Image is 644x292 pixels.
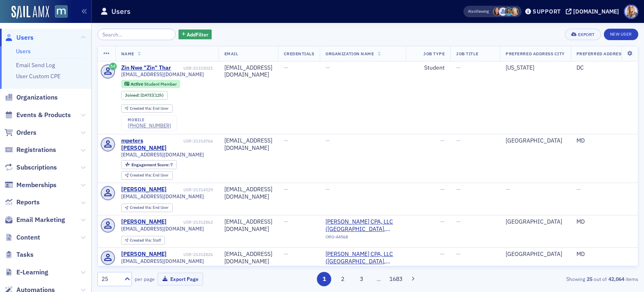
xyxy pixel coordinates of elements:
[440,186,445,193] span: —
[121,171,173,180] div: Created Via: End User
[121,251,167,258] a: [PERSON_NAME]
[456,250,461,258] span: —
[284,186,288,193] span: —
[121,152,204,158] span: [EMAIL_ADDRESS][DOMAIN_NAME]
[16,145,56,154] span: Registrations
[121,218,167,226] div: [PERSON_NAME]
[325,51,374,57] span: Organization Name
[499,7,507,16] span: Justin Chase
[565,29,601,40] button: Export
[576,186,581,193] span: —
[5,198,40,207] a: Reports
[179,29,212,40] button: AddFilter
[5,233,40,242] a: Content
[130,106,153,111] span: Created Via :
[131,81,144,87] span: Active
[16,61,55,69] a: Email Send Log
[158,273,203,285] button: Export Page
[423,51,445,57] span: Job Type
[121,91,168,100] div: Joined: 2025-09-22 00:00:00
[97,29,176,40] input: Search…
[456,51,478,57] span: Job Title
[506,64,565,72] div: [US_STATE]
[128,118,171,122] div: mobile
[325,218,400,233] a: [PERSON_NAME] CPA, LLC ([GEOGRAPHIC_DATA], [GEOGRAPHIC_DATA])
[578,32,595,37] div: Export
[130,205,153,210] span: Created Via :
[131,163,173,167] div: 7
[325,64,330,71] span: —
[121,258,204,264] span: [EMAIL_ADDRESS][DOMAIN_NAME]
[16,48,31,55] a: Users
[140,93,164,98] div: (12h)
[506,51,565,57] span: Preferred Address City
[325,251,400,265] a: [PERSON_NAME] CPA, LLC ([GEOGRAPHIC_DATA], [GEOGRAPHIC_DATA])
[121,186,167,193] div: [PERSON_NAME]
[16,198,40,207] span: Reports
[576,51,638,57] span: Preferred Address State
[124,81,176,86] a: Active Student Member
[325,137,330,144] span: —
[224,218,272,233] div: [EMAIL_ADDRESS][DOMAIN_NAME]
[325,234,400,242] div: ORG-44568
[102,275,120,283] div: 25
[224,186,272,200] div: [EMAIL_ADDRESS][DOMAIN_NAME]
[121,104,173,113] div: Created Via: End User
[510,7,519,16] span: Rebekah Olson
[506,218,565,226] div: [GEOGRAPHIC_DATA]
[49,5,68,19] a: View Homepage
[506,251,565,258] div: [GEOGRAPHIC_DATA]
[168,187,213,192] div: USR-21314529
[456,186,461,193] span: —
[130,206,169,210] div: End User
[5,33,34,42] a: Users
[121,71,204,77] span: [EMAIL_ADDRESS][DOMAIN_NAME]
[187,31,208,38] span: Add Filter
[16,111,71,120] span: Events & Products
[504,7,513,16] span: Margaret DeRoose
[130,238,161,243] div: Staff
[183,138,213,144] div: USR-21314766
[121,236,165,244] div: Created Via: Staff
[456,218,461,225] span: —
[224,137,272,152] div: [EMAIL_ADDRESS][DOMAIN_NAME]
[121,137,182,152] div: mpeters [PERSON_NAME]
[5,215,65,224] a: Email Marketing
[336,272,350,286] button: 2
[566,9,622,14] button: [DOMAIN_NAME]
[121,193,204,199] span: [EMAIL_ADDRESS][DOMAIN_NAME]
[440,137,445,144] span: —
[5,268,48,277] a: E-Learning
[121,226,204,232] span: [EMAIL_ADDRESS][DOMAIN_NAME]
[440,250,445,258] span: —
[16,250,34,259] span: Tasks
[224,51,238,57] span: Email
[16,33,34,42] span: Users
[130,106,169,111] div: End User
[5,128,36,137] a: Orders
[573,8,619,15] div: [DOMAIN_NAME]
[121,51,134,57] span: Name
[11,6,49,19] a: SailAMX
[624,5,638,19] span: Profile
[5,111,71,120] a: Events & Products
[55,5,68,18] img: SailAMX
[604,29,638,40] a: New User
[130,238,153,243] span: Created Via :
[128,122,171,129] div: [PHONE_NUMBER]
[224,64,272,79] div: [EMAIL_ADDRESS][DOMAIN_NAME]
[16,163,57,172] span: Subscriptions
[16,93,58,102] span: Organizations
[224,251,272,265] div: [EMAIL_ADDRESS][DOMAIN_NAME]
[325,251,400,265] span: Kullman CPA, LLC (Annapolis, MD)
[16,72,61,80] a: User Custom CPE
[5,93,58,102] a: Organizations
[317,272,331,286] button: 1
[440,218,445,225] span: —
[121,64,171,72] a: Zin Nwe "Zin" Thar
[121,80,181,88] div: Active: Active: Student Member
[493,7,502,16] span: Natalie Antonakas
[585,275,594,283] strong: 25
[284,137,288,144] span: —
